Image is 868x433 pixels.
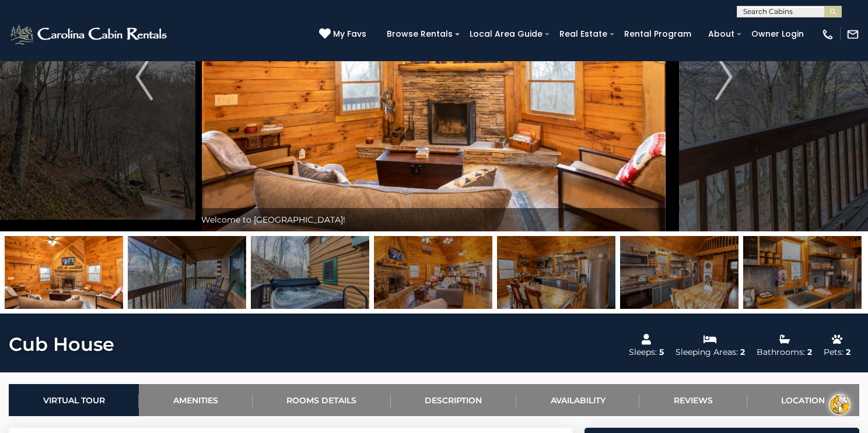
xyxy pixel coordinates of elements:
[251,236,369,309] img: 163279498
[9,23,170,46] img: White-1-2.png
[554,25,613,43] a: Real Estate
[747,384,859,416] a: Location
[128,236,246,309] img: 163279497
[497,236,615,309] img: 163279500
[743,236,862,309] img: 163279517
[195,208,673,231] div: Welcome to [GEOGRAPHIC_DATA]!
[702,25,740,43] a: About
[715,54,733,100] img: arrow
[5,236,123,309] img: 163279496
[135,54,153,100] img: arrow
[9,384,139,416] a: Virtual Tour
[391,384,516,416] a: Description
[516,384,639,416] a: Availability
[381,25,459,43] a: Browse Rentals
[639,384,747,416] a: Reviews
[319,28,369,41] a: My Favs
[821,28,834,41] img: phone-regular-white.png
[846,28,859,41] img: mail-regular-white.png
[620,236,738,309] img: 163279501
[745,25,810,43] a: Owner Login
[253,384,391,416] a: Rooms Details
[618,25,697,43] a: Rental Program
[374,236,492,309] img: 163279499
[139,384,252,416] a: Amenities
[333,28,366,40] span: My Favs
[464,25,548,43] a: Local Area Guide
